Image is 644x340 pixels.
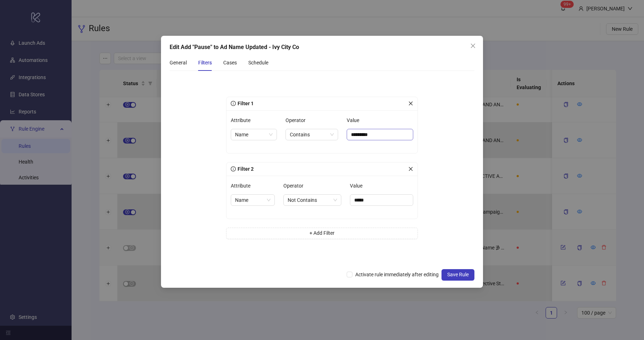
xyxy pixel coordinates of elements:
[231,166,236,171] span: info-circle
[309,230,335,236] span: + Add Filter
[236,166,254,172] span: Filter 2
[248,59,268,67] div: Schedule
[352,271,441,278] span: Activate rule immediately after editing
[290,129,334,140] span: Contains
[198,59,212,67] div: Filters
[288,195,337,205] span: Not Contains
[236,101,254,106] span: Filter 1
[170,59,187,67] div: General
[350,194,413,206] input: Value
[283,180,308,191] label: Operator
[231,115,255,126] label: Attribute
[231,101,236,106] span: info-circle
[467,40,479,52] button: Close
[235,129,273,140] span: Name
[347,115,364,126] label: Value
[223,59,237,67] div: Cases
[235,195,270,205] span: Name
[286,115,310,126] label: Operator
[231,180,255,191] label: Attribute
[408,166,413,171] span: close
[441,269,474,281] button: Save Rule
[350,180,367,191] label: Value
[408,101,413,106] span: close
[347,129,413,140] input: Value
[470,43,476,49] span: close
[447,272,469,277] span: Save Rule
[170,43,474,52] div: Edit Add "Pause" to Ad Name Updated - Ivy City Co
[226,228,418,239] button: + Add Filter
